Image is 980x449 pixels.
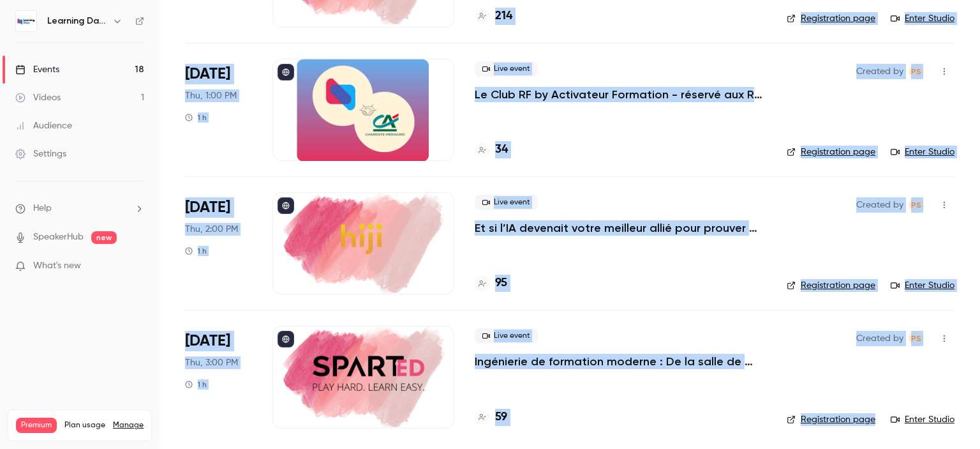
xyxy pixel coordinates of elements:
a: Manage [113,420,144,430]
div: Events [15,63,59,76]
div: Oct 9 Thu, 1:00 PM (Europe/Paris) [185,59,252,161]
a: Le Club RF by Activateur Formation - réservé aux RF - La formation, bien plus qu’un “smile sheet" ? [475,87,766,102]
img: logo_orange.svg [20,20,31,31]
span: Live event [475,195,538,210]
img: tab_domain_overview_orange.svg [52,74,62,84]
img: tab_keywords_by_traffic_grey.svg [145,74,155,84]
span: [DATE] [185,331,230,351]
span: Live event [475,61,538,77]
a: Et si l’IA devenait votre meilleur allié pour prouver enfin l’impact de vos formations ? [475,220,766,236]
span: Prad Selvarajah [909,64,924,79]
a: Registration page [787,12,875,25]
h4: 59 [495,409,507,426]
div: Audience [15,119,72,132]
span: PS [911,64,921,79]
div: Domaine [66,75,98,84]
div: Videos [15,91,61,104]
a: Registration page [787,146,875,158]
div: 1 h [185,112,207,123]
span: Plan usage [64,420,105,430]
a: 214 [475,8,512,25]
span: Created by [856,64,903,79]
span: Created by [856,331,903,346]
li: help-dropdown-opener [15,202,144,215]
a: Enter Studio [891,279,954,292]
span: Created by [856,197,903,213]
span: PS [911,331,921,346]
span: What's new [33,259,81,273]
span: Premium [16,418,57,433]
span: Prad Selvarajah [909,197,924,213]
iframe: Noticeable Trigger [129,261,144,272]
div: Mots-clés [159,75,195,84]
a: Ingénierie de formation moderne : De la salle de classe au flux de travail, concevoir pour l’usag... [475,354,766,369]
div: Oct 9 Thu, 2:00 PM (Europe/Paris) [185,192,252,294]
span: [DATE] [185,64,230,84]
img: website_grey.svg [20,33,31,43]
a: 59 [475,409,507,426]
span: Help [33,202,52,215]
a: SpeakerHub [33,231,84,244]
a: 34 [475,141,508,158]
a: Registration page [787,413,875,426]
a: Enter Studio [891,413,954,426]
span: Thu, 3:00 PM [185,356,238,369]
h6: Learning Days [47,15,107,27]
div: v 4.0.25 [36,20,63,31]
a: Enter Studio [891,12,954,25]
div: Oct 9 Thu, 3:00 PM (Europe/Paris) [185,326,252,428]
h4: 95 [495,275,507,292]
a: Enter Studio [891,146,954,158]
h4: 214 [495,8,512,25]
span: PS [911,197,921,213]
h4: 34 [495,141,508,158]
span: Thu, 1:00 PM [185,89,237,102]
a: 95 [475,275,507,292]
div: 1 h [185,379,207,390]
a: Registration page [787,279,875,292]
div: Settings [15,148,66,160]
span: new [91,231,117,244]
span: Live event [475,328,538,344]
span: [DATE] [185,197,230,218]
span: Prad Selvarajah [909,331,924,346]
div: Domaine: [DOMAIN_NAME] [33,33,144,43]
div: 1 h [185,246,207,256]
span: Thu, 2:00 PM [185,223,238,236]
img: Learning Days [16,11,36,31]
